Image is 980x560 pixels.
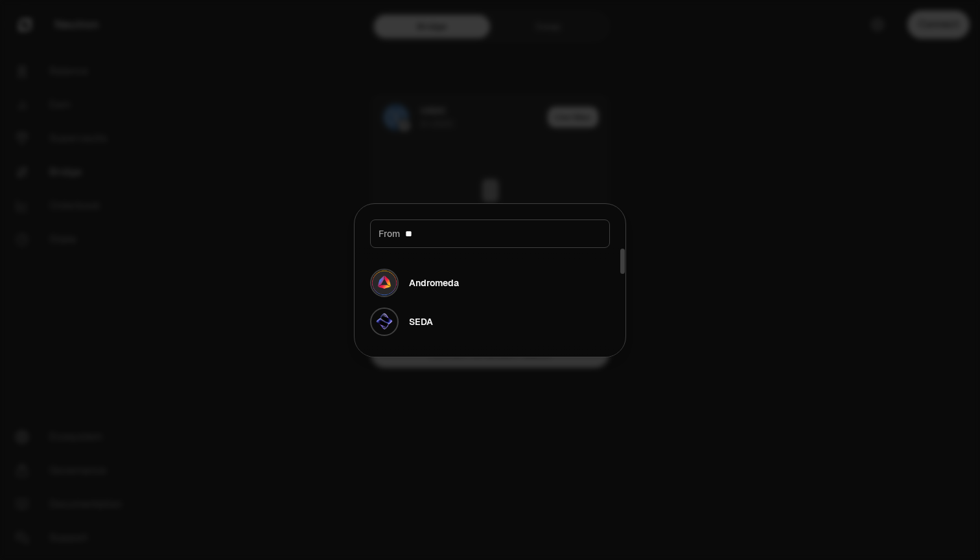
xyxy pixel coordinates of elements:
[379,227,400,240] span: From
[409,315,433,328] div: SEDA
[370,269,399,297] img: Andromeda Logo
[362,302,618,341] button: SEDA LogoSEDA
[409,276,459,289] div: Andromeda
[370,308,399,336] img: SEDA Logo
[362,263,618,302] button: Andromeda LogoAndromeda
